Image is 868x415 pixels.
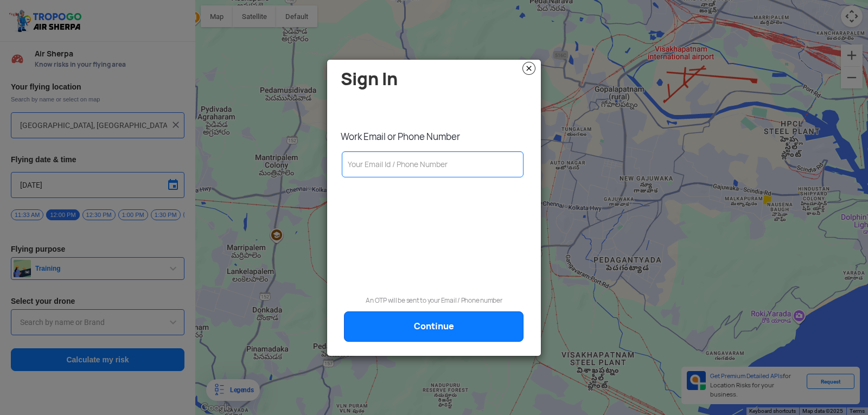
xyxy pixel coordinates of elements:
[344,311,524,342] a: Continue
[341,131,533,143] p: Work Email or Phone Number
[341,69,533,88] h4: Sign In
[522,62,535,75] img: close
[342,151,524,177] input: Your Email Id / Phone Number
[335,295,533,306] p: An OTP will be sent to your Email / Phone number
